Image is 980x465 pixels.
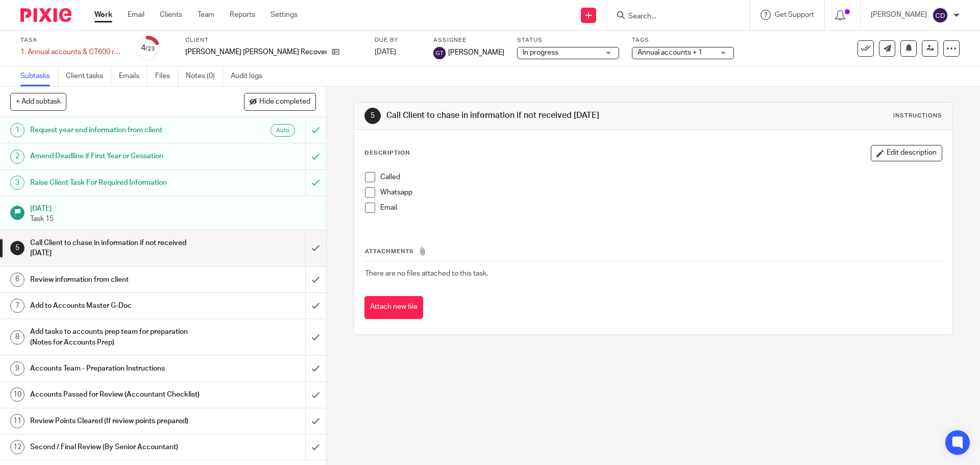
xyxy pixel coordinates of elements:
[20,47,122,57] div: 1. Annual accounts &amp; CT600 return
[364,108,381,124] div: 5
[433,36,504,44] label: Assignee
[20,47,122,57] div: 1. Annual accounts & CT600 return
[932,7,948,23] img: svg%3E
[375,48,396,56] span: [DATE]
[30,123,207,138] h1: Request year end information from client
[185,47,327,57] p: [PERSON_NAME] [PERSON_NAME] Recoveries Ltd
[231,66,270,86] a: Audit logs
[10,93,66,110] button: + Add subtask
[30,175,207,190] h1: Raise Client Task For Required Information
[30,272,207,287] h1: Review information from client
[20,8,71,22] img: Pixie
[30,413,207,429] h1: Review Points Cleared (If review points prepared)
[10,123,24,137] div: 1
[10,150,24,164] div: 2
[155,66,178,86] a: Files
[128,10,144,20] a: Email
[271,124,295,137] div: Auto
[10,241,24,255] div: 5
[10,299,24,313] div: 7
[627,12,719,21] input: Search
[10,440,24,454] div: 12
[230,10,255,20] a: Reports
[871,145,942,161] button: Edit description
[380,187,941,198] p: Whatsapp
[375,36,421,44] label: Due by
[365,249,414,254] span: Attachments
[30,387,207,402] h1: Accounts Passed for Review (Accountant Checklist)
[638,49,702,56] span: Annual accounts + 1
[365,270,488,277] span: There are no files attached to this task.
[94,10,112,20] a: Work
[380,172,941,182] p: Called
[66,66,111,86] a: Client tasks
[30,235,207,261] h1: Call Client to chase in information if not received [DATE]
[20,36,122,44] label: Task
[30,361,207,376] h1: Accounts Team - Preparation Instructions
[893,112,942,120] div: Instructions
[30,439,207,455] h1: Second / Final Review (By Senior Accountant)
[30,214,316,224] p: Task 15
[30,201,316,214] h1: [DATE]
[775,11,814,18] span: Get Support
[386,110,675,121] h1: Call Client to chase in information if not received [DATE]
[30,324,207,350] h1: Add tasks to accounts prep team for preparation (Notes for Accounts Prep)
[271,10,298,20] a: Settings
[10,176,24,190] div: 3
[30,149,207,164] h1: Amend Deadline if First Year or Cessation
[380,203,941,213] p: Email
[364,149,410,157] p: Description
[10,273,24,287] div: 6
[433,47,446,59] img: svg%3E
[20,66,58,86] a: Subtasks
[632,36,734,44] label: Tags
[119,66,148,86] a: Emails
[10,330,24,345] div: 8
[30,298,207,313] h1: Add to Accounts Master G-Doc
[364,296,423,319] button: Attach new file
[186,66,223,86] a: Notes (0)
[10,414,24,428] div: 11
[185,36,362,44] label: Client
[145,46,155,52] small: /23
[10,387,24,402] div: 10
[259,98,310,106] span: Hide completed
[871,10,927,20] p: [PERSON_NAME]
[244,93,316,110] button: Hide completed
[448,47,504,58] span: [PERSON_NAME]
[517,36,619,44] label: Status
[141,42,155,54] div: 4
[160,10,182,20] a: Clients
[523,49,558,56] span: In progress
[10,361,24,376] div: 9
[198,10,214,20] a: Team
